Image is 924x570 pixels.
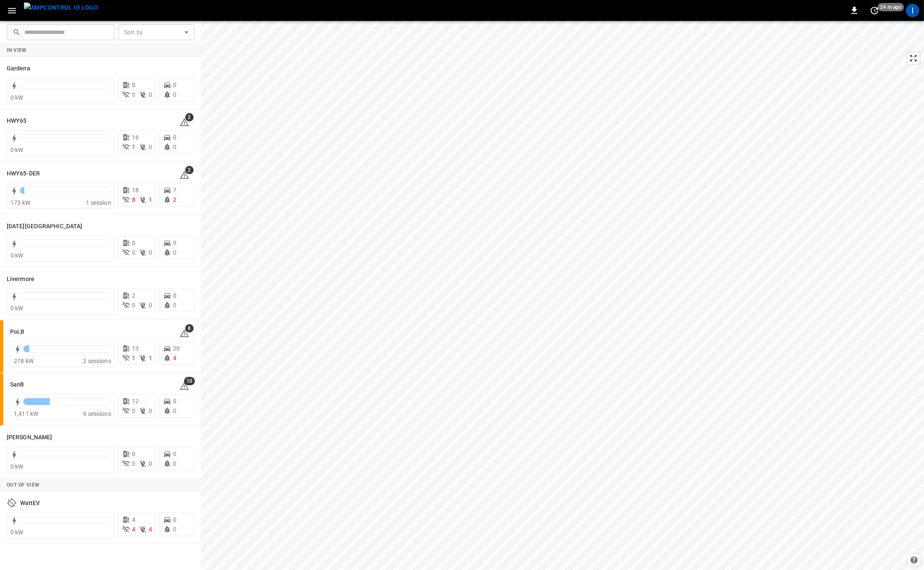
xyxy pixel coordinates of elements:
[132,460,135,467] span: 0
[7,433,52,442] h6: Vernon
[10,380,24,389] h6: SanB
[868,4,881,17] button: set refresh interval
[173,460,176,467] span: 0
[132,408,135,414] span: 0
[173,398,176,405] span: 0
[149,196,152,203] span: 1
[7,47,27,53] strong: In View
[86,199,111,206] span: 1 session
[173,240,176,246] span: 0
[7,222,82,231] h6: Karma Center
[173,408,176,414] span: 0
[132,292,135,299] span: 2
[10,529,23,536] span: 0 kW
[149,302,152,309] span: 0
[132,355,135,361] span: 1
[149,355,152,361] span: 1
[10,199,30,206] span: 173 kW
[132,82,135,88] span: 0
[878,3,904,11] span: 24 m ago
[10,94,23,101] span: 0 kW
[173,355,176,361] span: 4
[20,499,40,508] h6: WattEV
[173,526,176,533] span: 0
[10,252,23,259] span: 0 kW
[83,358,111,364] span: 2 sessions
[185,166,194,174] span: 2
[173,302,176,309] span: 0
[184,377,195,385] span: 10
[14,358,34,364] span: 278 kW
[149,526,152,533] span: 4
[7,116,27,126] h6: HWY65
[173,134,176,141] span: 0
[149,144,152,150] span: 0
[83,410,111,417] span: 9 sessions
[132,196,135,203] span: 8
[7,169,40,178] h6: HWY65-DER
[173,91,176,98] span: 0
[173,187,176,193] span: 7
[7,64,30,73] h6: Gardena
[10,147,23,153] span: 0 kW
[132,134,139,141] span: 16
[173,516,176,523] span: 0
[132,144,135,150] span: 1
[149,460,152,467] span: 0
[7,482,39,488] strong: Out of View
[132,345,139,352] span: 13
[132,451,135,457] span: 0
[132,91,135,98] span: 0
[173,451,176,457] span: 0
[132,398,139,405] span: 12
[149,249,152,256] span: 0
[132,240,135,246] span: 0
[173,345,180,352] span: 20
[185,324,194,333] span: 8
[906,4,919,17] div: profile-icon
[173,196,176,203] span: 2
[132,526,135,533] span: 4
[10,463,23,470] span: 0 kW
[24,3,98,13] img: ampcontrol.io logo
[10,328,24,337] h6: PoLB
[10,305,23,312] span: 0 kW
[149,408,152,414] span: 0
[201,21,924,570] canvas: Map
[7,275,34,284] h6: Livermore
[132,302,135,309] span: 0
[149,91,152,98] span: 0
[173,144,176,150] span: 0
[173,82,176,88] span: 0
[132,187,139,193] span: 18
[132,516,135,523] span: 4
[132,249,135,256] span: 0
[173,249,176,256] span: 0
[14,410,38,417] span: 1,411 kW
[173,292,176,299] span: 0
[185,113,194,121] span: 2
